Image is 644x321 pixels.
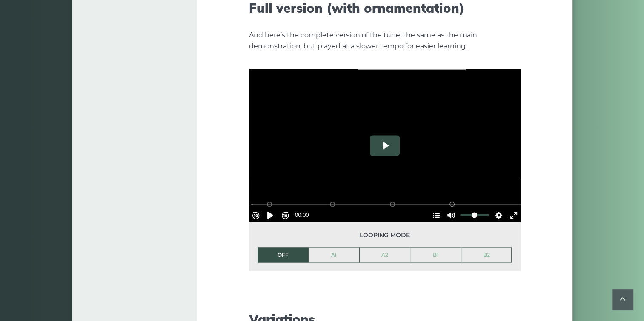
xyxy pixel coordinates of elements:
a: A2 [360,248,410,262]
h2: Full version (with ornamentation) [249,0,521,16]
a: A1 [309,248,359,262]
a: B2 [461,248,512,262]
span: Looping mode [258,230,512,240]
a: B1 [410,248,461,262]
p: And here’s the complete version of the tune, the same as the main demonstration, but played at a ... [249,30,521,52]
